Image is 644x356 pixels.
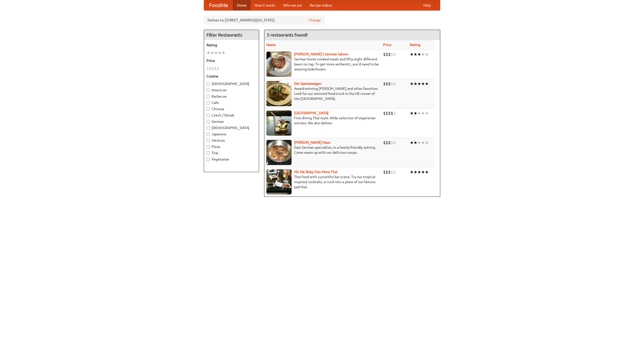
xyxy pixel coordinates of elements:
li: ★ [425,140,429,145]
a: Hit Me Baby One More Thai [294,170,338,174]
li: $ [388,140,391,145]
a: FoodMe [204,0,233,10]
input: Czech / Slovak [207,114,210,117]
li: ★ [417,140,421,145]
a: [GEOGRAPHIC_DATA] [294,111,329,115]
li: $ [383,81,386,87]
li: $ [383,169,386,175]
a: Rating [410,43,420,47]
a: Help [419,0,435,10]
li: ★ [421,52,425,57]
input: German [207,120,210,123]
label: American [207,88,256,93]
li: $ [217,66,219,71]
li: $ [386,169,388,175]
div: Deliver to: [STREET_ADDRESS][US_STATE] [204,16,325,25]
input: American [207,89,210,92]
label: Pizza [207,144,256,149]
input: Barbecue [207,95,210,98]
img: satay.jpg [266,110,292,136]
a: Change [309,18,321,23]
li: ★ [214,50,218,56]
label: Chinese [207,106,256,111]
li: ★ [414,81,417,87]
p: Award-winning [PERSON_NAME] and other favorites. Look for our restored food truck in the NE corne... [266,86,379,101]
li: $ [386,140,388,145]
label: Thai [207,150,256,155]
label: [DEMOGRAPHIC_DATA] [207,81,256,86]
li: ★ [425,81,429,87]
li: $ [383,140,386,145]
p: German home-cooked meals and fifty-eight different beers on tap. To get more authentic, you'd nee... [266,57,379,72]
img: esthers.jpg [266,52,292,77]
input: Thai [207,151,210,155]
input: Pizza [207,145,210,148]
li: $ [391,110,393,116]
h5: Rating [207,43,256,48]
label: [DEMOGRAPHIC_DATA] [207,125,256,130]
li: $ [393,110,396,116]
li: $ [383,52,386,57]
li: $ [386,81,388,87]
input: Chinese [207,107,210,111]
label: Mexican [207,138,256,143]
li: ★ [222,50,225,56]
h4: Filter Restaurants [204,30,259,40]
label: Barbecue [207,94,256,99]
li: $ [383,110,386,116]
li: $ [391,140,393,145]
li: $ [393,81,396,87]
li: $ [212,66,214,71]
input: Vegetarian [207,158,210,161]
li: ★ [421,169,425,175]
a: Der Speisewagen [294,82,321,86]
li: ★ [207,50,210,56]
li: $ [391,52,393,57]
input: Mexican [207,139,210,142]
li: $ [393,169,396,175]
li: ★ [421,110,425,116]
li: $ [214,66,217,71]
h5: Cuisine [207,74,256,79]
li: ★ [417,52,421,57]
li: ★ [410,140,414,145]
label: Vegetarian [207,157,256,162]
li: ★ [210,50,214,56]
li: ★ [417,169,421,175]
label: Cafe [207,100,256,105]
li: ★ [425,110,429,116]
p: Fine dining Thai-style. Wide selection of vegetarian entrées. We also deliver. [266,115,379,126]
li: $ [388,169,391,175]
label: German [207,119,256,124]
a: [PERSON_NAME] Haus [294,140,330,144]
h5: Price [207,58,256,63]
li: ★ [414,52,417,57]
li: ★ [417,110,421,116]
label: Japanese [207,132,256,137]
img: speisewagen.jpg [266,81,292,106]
li: $ [209,66,212,71]
li: ★ [410,110,414,116]
p: Thai food with a youthful bar scene. Try our tropical inspired cocktails, or tuck into a plate of... [266,174,379,189]
li: ★ [414,110,417,116]
li: $ [388,110,391,116]
input: [DEMOGRAPHIC_DATA] [207,126,210,130]
img: kohlhaus.jpg [266,140,292,165]
li: ★ [425,169,429,175]
a: [PERSON_NAME]'s German Saloon [294,52,348,56]
li: ★ [414,140,417,145]
li: $ [388,81,391,87]
li: $ [391,169,393,175]
li: $ [393,140,396,145]
li: $ [386,110,388,116]
li: $ [393,52,396,57]
li: ★ [417,81,421,87]
li: $ [388,52,391,57]
li: $ [207,66,209,71]
li: ★ [421,81,425,87]
input: Cafe [207,101,210,104]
